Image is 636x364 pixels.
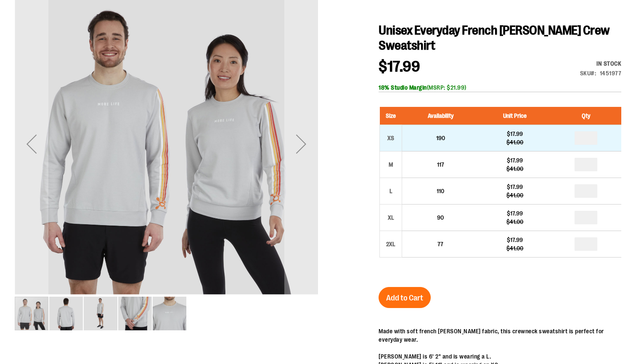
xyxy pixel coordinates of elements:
[15,296,49,331] div: image 1 of 5
[483,236,547,244] div: $17.99
[483,138,547,146] div: $41.00
[483,244,547,252] div: $41.00
[384,132,397,144] div: XS
[479,107,551,125] th: Unit Price
[379,327,621,344] div: Made with soft french [PERSON_NAME] fabric, this crewneck sweatshirt is perfect for everyday wear.
[84,296,118,331] div: image 3 of 5
[118,296,153,331] div: image 4 of 5
[402,107,479,125] th: Availability
[483,156,547,165] div: $17.99
[580,59,622,68] div: In stock
[437,161,444,168] span: 117
[437,214,444,221] span: 90
[379,58,420,75] span: $17.99
[153,296,186,331] div: image 5 of 5
[437,241,443,247] span: 77
[600,69,622,77] div: 1451977
[483,183,547,191] div: $17.99
[379,23,610,53] span: Unisex Everyday French [PERSON_NAME] Crew Sweatshirt
[49,296,84,331] div: image 2 of 5
[153,297,186,330] img: Alternate image #4 for 1451977
[386,293,423,303] span: Add to Cart
[380,107,402,125] th: Size
[437,188,444,194] span: 110
[483,130,547,138] div: $17.99
[379,83,621,92] div: (MSRP: $21.99)
[483,209,547,218] div: $17.99
[436,135,445,141] span: 190
[84,297,117,330] img: Alternate image #2 for 1451977
[118,297,152,330] img: Alternate image #3 for 1451977
[384,185,397,197] div: L
[379,84,427,91] b: 18% Studio Margin
[483,165,547,173] div: $41.00
[384,238,397,250] div: 2XL
[483,191,547,199] div: $41.00
[379,352,621,361] div: [PERSON_NAME] is 6' 2" and is wearing a L.
[580,59,622,68] div: Availability
[483,218,547,226] div: $41.00
[384,211,397,224] div: XL
[49,297,83,330] img: Alternate image #1 for 1451977
[384,158,397,171] div: M
[379,287,431,308] button: Add to Cart
[551,107,621,125] th: Qty
[580,70,596,77] strong: SKU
